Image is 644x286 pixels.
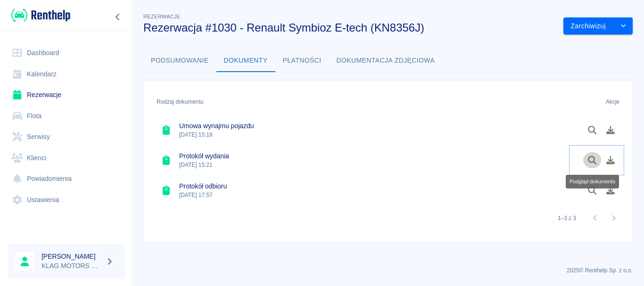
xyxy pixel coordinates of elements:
a: Powiadomienia [8,168,125,189]
p: KLAG MOTORS Rent a Car [41,261,102,271]
p: 2025 © Renthelp Sp. z o.o. [143,266,633,275]
h6: Protokół odbioru [179,181,227,191]
button: Pobierz dokument [602,122,620,138]
button: Pobierz dokument [602,152,620,168]
a: Klienci [8,147,125,169]
a: Rezerwacje [8,84,125,106]
a: Serwisy [8,126,125,147]
p: [DATE] 15:18 [179,131,254,139]
div: Akcje [606,89,619,115]
div: Podgląd dokumentu [566,175,619,188]
p: [DATE] 15:21 [179,161,229,169]
button: Płatności [275,49,329,72]
h6: Protokół wydania [179,151,229,161]
h6: Umowa wynajmu pojazdu [179,121,254,131]
p: 1–3 z 3 [558,214,576,222]
div: Rodzaj dokumentu [152,89,569,115]
h3: Rezerwacja #1030 - Renault Symbioz E-tech (KN8356J) [143,21,556,34]
button: Podgląd dokumentu [583,122,602,138]
h6: [PERSON_NAME] [41,252,102,261]
a: Flota [8,106,125,127]
div: Akcje [569,89,624,115]
a: Renthelp logo [8,8,70,23]
button: Podsumowanie [143,49,216,72]
a: Kalendarz [8,64,125,85]
button: Podgląd dokumentu [583,182,602,198]
a: Ustawienia [8,189,125,211]
button: Dokumenty [216,49,275,72]
button: Dokumentacja zdjęciowa [329,49,443,72]
button: Pobierz dokument [602,182,620,198]
button: Podgląd dokumentu [583,152,602,168]
button: Zarchiwizuj [563,17,614,35]
img: Renthelp logo [11,8,70,23]
button: Zwiń nawigację [111,11,125,23]
p: [DATE] 17:57 [179,191,227,199]
button: drop-down [614,17,633,35]
span: Rezerwacje [143,14,180,19]
div: Rodzaj dokumentu [157,89,203,115]
a: Dashboard [8,42,125,64]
